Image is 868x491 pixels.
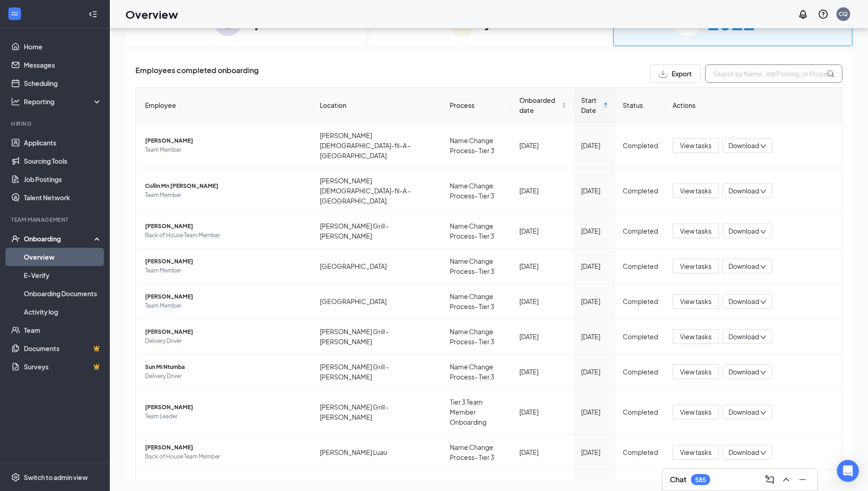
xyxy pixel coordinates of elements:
span: Download [728,332,759,342]
svg: QuestionInfo [818,9,829,20]
div: [DATE] [581,261,608,271]
td: Name Change Process- Tier 3 [442,123,512,168]
span: [PERSON_NAME] [145,292,305,301]
a: Home [24,37,102,56]
th: Actions [665,88,842,123]
svg: UserCheck [11,234,20,243]
span: Download [728,448,759,457]
td: [PERSON_NAME] [DEMOGRAPHIC_DATA]-fil-A - [GEOGRAPHIC_DATA] [313,168,442,213]
svg: ComposeMessage [764,474,775,485]
span: Download [728,407,759,417]
td: Name Change Process- Tier 3 [442,435,512,470]
button: View tasks [673,259,719,273]
button: View tasks [673,445,719,459]
td: [PERSON_NAME] Grill - [PERSON_NAME] [313,390,442,435]
span: View tasks [680,261,712,271]
div: [DATE] [519,296,566,306]
div: [DATE] [581,367,608,377]
span: down [760,299,766,305]
div: [DATE] [519,447,566,457]
div: [DATE] [581,186,608,196]
span: Start Date [581,95,601,115]
span: Team Member [145,266,305,275]
td: [PERSON_NAME] Grill - [PERSON_NAME] [313,319,442,354]
button: View tasks [673,405,719,419]
td: [PERSON_NAME] Grill - [PERSON_NAME] [313,213,442,249]
span: down [760,188,766,195]
input: Search by Name, Job Posting, or Process [705,64,842,83]
a: DocumentsCrown [24,339,102,358]
span: [PERSON_NAME] [PERSON_NAME] [145,478,305,487]
div: CQ [839,10,848,18]
a: Team [24,321,102,339]
div: [DATE] [519,407,566,417]
button: Export [650,64,701,83]
span: down [760,334,766,341]
button: ChevronUp [779,472,793,487]
td: [GEOGRAPHIC_DATA] [313,249,442,284]
svg: Minimize [797,474,808,485]
a: Talent Network [24,188,102,207]
div: Completed [623,226,658,236]
div: [DATE] [519,331,566,342]
a: Applicants [24,133,102,152]
span: Team Member [145,301,305,310]
div: Completed [623,296,658,306]
span: Collin Mn [PERSON_NAME] [145,181,305,191]
div: Reporting [24,97,102,106]
a: Job Postings [24,170,102,188]
a: Scheduling [24,74,102,92]
div: Completed [623,367,658,377]
th: Status [615,88,665,123]
button: View tasks [673,294,719,309]
td: [GEOGRAPHIC_DATA] [313,284,442,319]
button: View tasks [673,138,719,153]
a: Onboarding Documents [24,284,102,303]
span: Download [728,141,759,150]
span: down [760,229,766,235]
span: View tasks [680,407,712,417]
th: Onboarded date [512,88,574,123]
a: Messages [24,56,102,74]
span: Team Member [145,191,305,200]
span: Download [728,367,759,377]
svg: WorkstreamLogo [10,9,19,18]
button: ComposeMessage [762,472,777,487]
svg: ChevronUp [781,474,792,485]
span: down [760,450,766,456]
a: SurveysCrown [24,358,102,376]
span: down [760,369,766,376]
span: Download [728,186,759,196]
div: [DATE] [581,140,608,150]
h3: Chat [670,475,686,485]
div: [DATE] [581,331,608,342]
div: Completed [623,261,658,271]
td: Name Change Process- Tier 3 [442,213,512,249]
div: 585 [695,476,706,484]
span: down [760,264,766,270]
span: View tasks [680,296,712,306]
span: [PERSON_NAME] [145,222,305,231]
td: Name Change Process- Tier 3 [442,354,512,390]
div: Completed [623,407,658,417]
span: down [760,143,766,149]
div: Hiring [11,120,100,128]
div: Completed [623,186,658,196]
td: Tier 3 Team Member Onboarding [442,390,512,435]
th: Employee [136,88,313,123]
th: Process [442,88,512,123]
svg: Analysis [11,97,20,106]
button: View tasks [673,183,719,198]
span: Delivery Driver [145,372,305,381]
span: [PERSON_NAME] [145,443,305,452]
span: View tasks [680,331,712,342]
span: Team Leader [145,412,305,421]
span: View tasks [680,367,712,377]
div: [DATE] [519,186,566,196]
span: View tasks [680,447,712,457]
td: Name Change Process- Tier 3 [442,249,512,284]
div: Completed [623,447,658,457]
td: Name Change Process- Tier 3 [442,319,512,354]
span: Sun Mi Ntumba [145,363,305,372]
td: Name Change Process- Tier 3 [442,168,512,213]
